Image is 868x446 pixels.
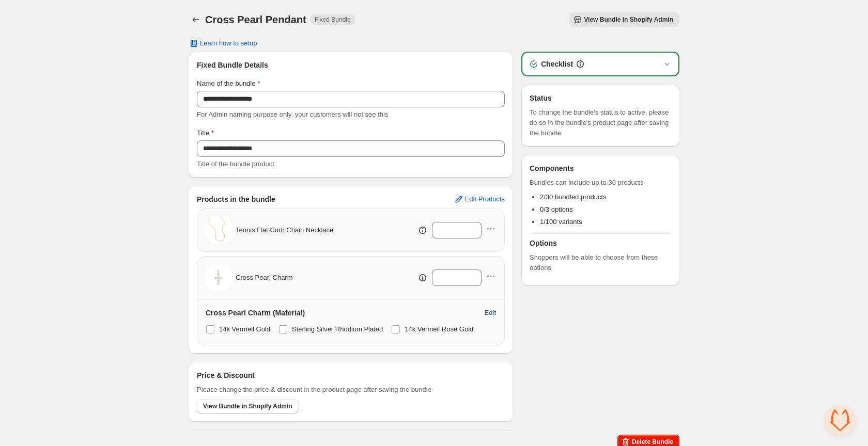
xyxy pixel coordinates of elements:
button: Edit Products [447,191,511,208]
h1: Cross Pearl Pendant [205,13,306,26]
span: For Admin naming purpose only, your customers will not see this [197,110,388,118]
a: Open chat [825,405,856,436]
span: Shoppers will be able to choose from these options [530,252,671,273]
span: View Bundle in Shopify Admin [203,402,292,410]
span: Fixed Bundle [315,15,351,24]
span: Edit Products [465,195,505,203]
span: Delete Bundle [632,438,673,446]
span: 0/3 options [540,205,573,213]
span: Tennis Flat Curb Chain Necklace [236,225,333,235]
span: Sterling Silver Rhodium Plated [292,325,383,333]
h3: Fixed Bundle Details [197,60,505,70]
span: To change the bundle's status to active, please do so in the bundle's product page after saving t... [530,107,671,138]
button: View Bundle in Shopify Admin [197,399,299,413]
img: Cross Pearl Charm [206,265,231,291]
h3: Products in the bundle [197,194,275,204]
span: Please change the price & discount in the product page after saving the bundle [197,385,431,395]
span: 1/100 variants [540,218,582,226]
button: Edit [478,305,502,321]
span: Learn how to setup [200,39,257,47]
h3: Price & Discount [197,370,255,380]
span: Cross Pearl Charm [236,273,293,283]
label: Title [197,128,214,138]
h3: Cross Pearl Charm (Material) [206,308,305,318]
img: Tennis Flat Curb Chain Necklace [206,217,231,243]
h3: Components [530,163,574,173]
span: Bundles can include up to 30 products [530,178,671,188]
span: 14k Vermeil Rose Gold [405,325,473,333]
h3: Options [530,238,671,248]
h3: Checklist [541,59,573,69]
span: Title of the bundle product [197,160,274,168]
button: Back [189,12,203,27]
span: View Bundle in Shopify Admin [584,15,673,24]
span: Edit [485,309,496,317]
button: Learn how to setup [182,36,263,51]
button: View Bundle in Shopify Admin [569,12,679,27]
span: 2/30 bundled products [540,193,607,201]
span: 14k Vermeil Gold [219,325,270,333]
label: Name of the bundle [197,78,260,89]
h3: Status [530,93,671,103]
